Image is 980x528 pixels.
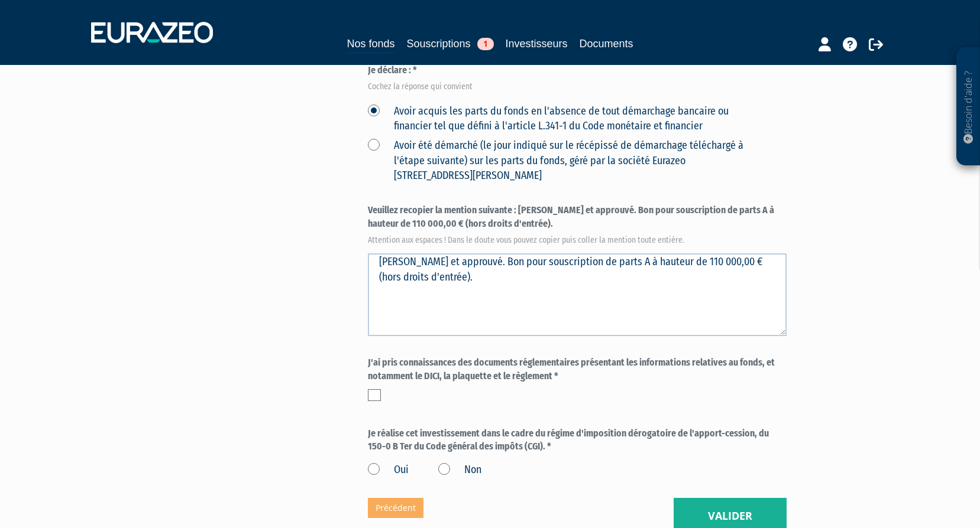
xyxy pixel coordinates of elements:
p: Besoin d'aide ? [962,54,975,160]
em: Cochez la réponse qui convient [368,81,787,93]
label: Je déclare : * [368,64,787,89]
label: Avoir été démarché (le jour indiqué sur le récépissé de démarchage téléchargé à l'étape suivante)... [368,138,759,184]
label: Veuillez recopier la mention suivante : [PERSON_NAME] et approuvé. Bon pour souscription de parts... [368,204,787,243]
a: Précédent [368,498,423,518]
img: 1732889491-logotype_eurazeo_blanc_rvb.png [91,22,213,43]
a: Nos fonds [347,35,394,54]
span: 1 [477,38,494,50]
a: Investisseurs [506,35,568,52]
label: Non [438,462,481,478]
label: Je réalise cet investissement dans le cadre du régime d'imposition dérogatoire de l'apport-cessio... [368,427,787,454]
label: Oui [368,462,409,478]
em: Attention aux espaces ! Dans le doute vous pouvez copier puis coller la mention toute entière. [368,234,787,246]
a: Documents [580,35,633,52]
label: Avoir acquis les parts du fonds en l'absence de tout démarchage bancaire ou financier tel que déf... [368,104,759,134]
label: J'ai pris connaissances des documents réglementaires présentant les informations relatives au fon... [368,356,787,383]
a: Souscriptions1 [406,35,493,52]
textarea: [PERSON_NAME] et approuvé. Bon pour souscription de parts A à hauteur de 110 000,00 € (hors droit... [368,253,787,336]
